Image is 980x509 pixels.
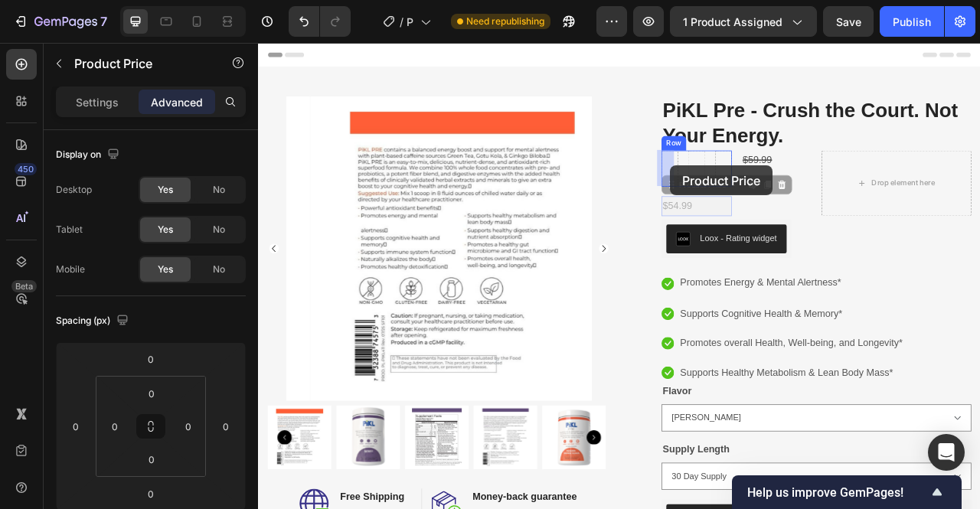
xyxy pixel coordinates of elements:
span: No [213,183,225,197]
button: 7 [6,6,114,37]
span: / [400,14,403,30]
button: 1 product assigned [670,6,817,37]
p: 7 [100,12,107,31]
p: Product Price [74,54,204,73]
span: Help us improve GemPages! [747,485,928,500]
span: Yes [158,183,173,197]
span: PiKL Pre [407,14,414,30]
div: Display on [56,145,122,165]
input: 0px [103,415,126,438]
div: Undo/Redo [289,6,351,37]
input: 0px [136,448,167,471]
span: Need republishing [466,15,544,28]
p: Advanced [151,94,203,110]
div: Spacing (px) [56,311,132,331]
span: Yes [158,263,173,276]
button: Publish [880,6,944,37]
div: 450 [15,163,37,175]
span: 1 product assigned [683,14,782,30]
span: Save [836,15,861,28]
div: Mobile [56,263,85,276]
div: Publish [893,14,931,30]
iframe: Design area [258,43,980,509]
input: 0 [214,415,237,438]
input: 0 [136,482,166,505]
span: Yes [158,223,173,237]
input: 0 [136,347,166,370]
div: Tablet [56,223,83,237]
p: Settings [76,94,119,110]
span: No [213,223,225,237]
input: 0px [136,382,167,405]
input: 0 [64,415,87,438]
div: Open Intercom Messenger [928,434,965,471]
div: Desktop [56,183,92,197]
input: 0px [177,415,200,438]
button: Show survey - Help us improve GemPages! [747,483,946,501]
button: Save [823,6,874,37]
div: Beta [11,280,37,292]
span: No [213,263,225,276]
